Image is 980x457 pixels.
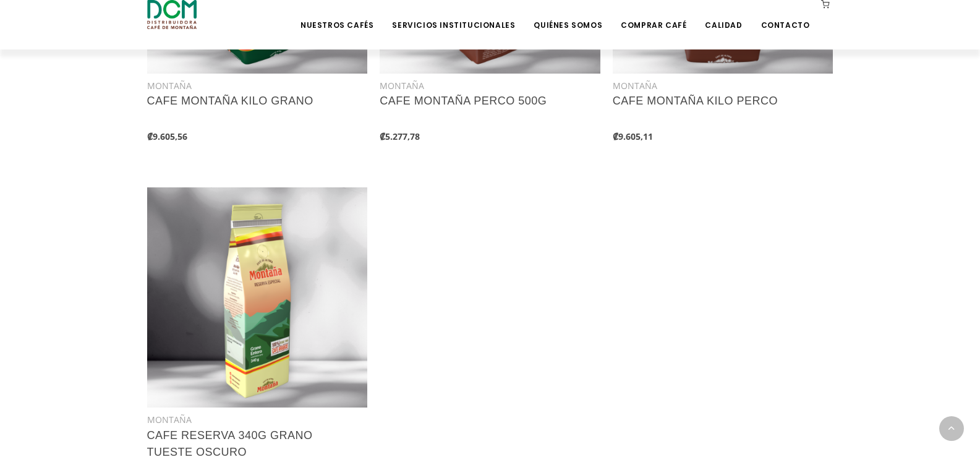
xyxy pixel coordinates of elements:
[526,1,610,30] a: Quiénes Somos
[380,79,600,93] div: MONTAÑA
[147,95,313,107] a: CAFE MONTAÑA KILO GRANO
[380,95,547,107] a: CAFE MONTAÑA PERCO 500G
[613,130,653,142] b: ₡9.605,11
[613,95,778,107] a: CAFE MONTAÑA KILO PERCO
[754,1,817,30] a: Contacto
[293,1,381,30] a: Nuestros Cafés
[613,79,833,93] div: MONTAÑA
[385,1,522,30] a: Servicios Institucionales
[147,412,368,427] div: MONTAÑA
[613,1,694,30] a: Comprar Café
[147,130,187,142] b: ₡9.605,56
[697,1,749,30] a: Calidad
[380,130,420,142] b: ₡5.277,78
[147,187,368,408] img: Shop product image!
[147,79,368,93] div: MONTAÑA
